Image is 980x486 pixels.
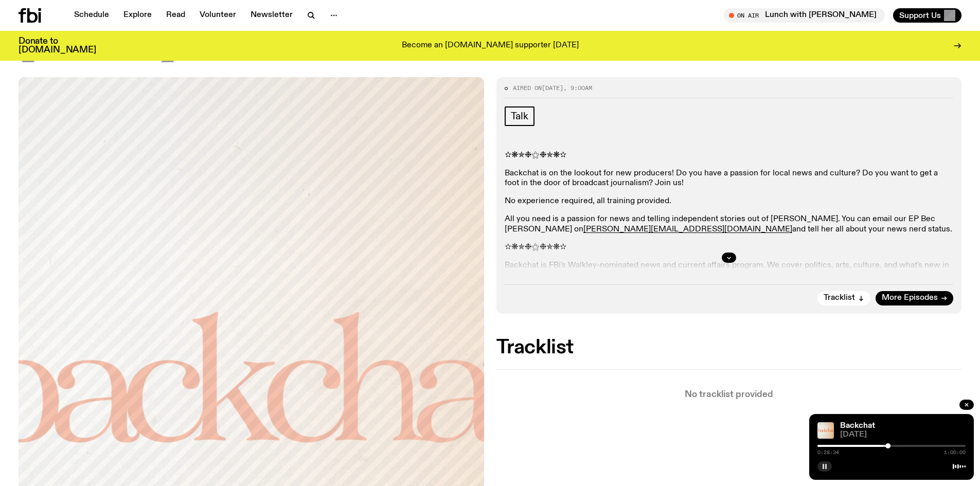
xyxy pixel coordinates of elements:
a: [PERSON_NAME][EMAIL_ADDRESS][DOMAIN_NAME] [583,225,792,233]
span: [DATE] [542,84,563,92]
a: Explore [117,8,158,23]
a: Volunteer [193,8,242,23]
a: Schedule [68,8,115,23]
h3: Donate to [DOMAIN_NAME] [19,37,96,55]
span: Tune in live [735,11,880,19]
span: Support Us [899,11,941,20]
a: Backchat [840,422,875,430]
button: Support Us [893,8,961,23]
p: ✫❋✯❉⚝❉✯❋✫ [505,151,954,160]
span: [DATE] [840,431,966,439]
span: 1:00:00 [944,450,966,455]
span: [DATE] [19,19,176,65]
p: All you need is a passion for news and telling independent stories out of [PERSON_NAME]. You can ... [505,214,954,234]
p: No tracklist provided [496,390,962,399]
p: Backchat is on the lookout for new producers! Do you have a passion for local news and culture? D... [505,169,954,188]
a: Talk [505,106,534,126]
h2: Tracklist [496,338,962,357]
span: 0:28:34 [817,450,839,455]
button: On AirLunch with [PERSON_NAME] [724,8,885,23]
p: No experience required, all training provided. [505,196,954,206]
a: More Episodes [876,291,953,305]
span: Talk [511,111,528,122]
span: Tracklist [824,294,855,302]
p: Become an [DOMAIN_NAME] supporter [DATE] [402,41,579,50]
span: More Episodes [882,294,938,302]
span: Aired on [513,84,542,92]
span: , 9:00am [563,84,592,92]
a: Read [160,8,191,23]
a: Newsletter [244,8,299,23]
button: Tracklist [817,291,870,305]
